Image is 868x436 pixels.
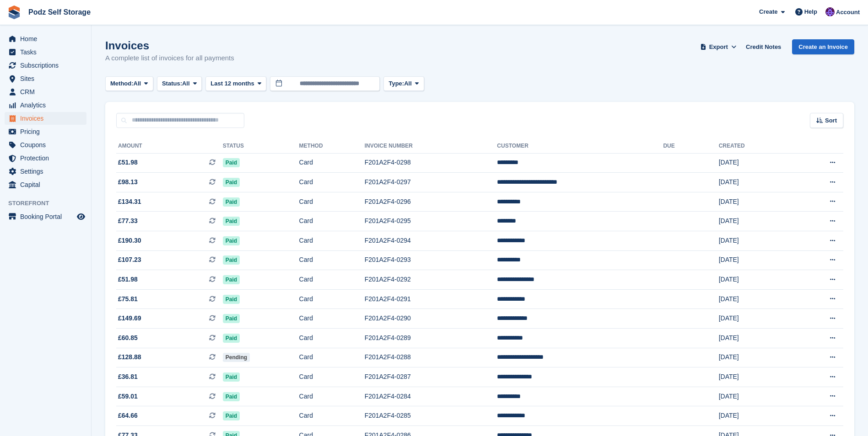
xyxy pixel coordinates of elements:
[105,76,153,91] button: Method: All
[836,8,860,17] span: Account
[719,212,791,231] td: [DATE]
[7,5,21,19] img: stora-icon-8386f47178a22dfd0bd8f6a31ec36ba5ce8667c1dd55bd0f319d3a0aa187defe.svg
[20,138,75,151] span: Coupons
[299,270,365,290] td: Card
[299,173,365,192] td: Card
[118,275,138,284] span: £51.98
[719,406,791,426] td: [DATE]
[157,76,202,91] button: Status: All
[223,217,240,226] span: Paid
[299,231,365,251] td: Card
[223,392,240,401] span: Paid
[223,139,299,154] th: Status
[365,231,497,251] td: F201A2F4-0294
[5,32,86,45] a: menu
[223,372,240,382] span: Paid
[118,411,138,420] span: £64.66
[210,79,254,88] span: Last 12 months
[719,270,791,290] td: [DATE]
[223,295,240,304] span: Paid
[719,348,791,367] td: [DATE]
[105,53,234,64] p: A complete list of invoices for all payments
[75,211,86,222] a: Preview store
[388,79,404,88] span: Type:
[365,289,497,309] td: F201A2F4-0291
[719,250,791,270] td: [DATE]
[299,153,365,173] td: Card
[365,329,497,348] td: F201A2F4-0289
[5,138,86,151] a: menu
[365,367,497,387] td: F201A2F4-0287
[223,158,240,167] span: Paid
[5,46,86,58] a: menu
[299,289,365,309] td: Card
[365,406,497,426] td: F201A2F4-0285
[365,250,497,270] td: F201A2F4-0293
[719,139,791,154] th: Created
[118,177,138,187] span: £98.13
[365,173,497,192] td: F201A2F4-0297
[299,192,365,212] td: Card
[719,367,791,387] td: [DATE]
[118,197,141,207] span: £134.31
[5,59,86,72] a: menu
[825,7,835,16] img: Jawed Chowdhary
[5,99,86,112] a: menu
[118,352,141,362] span: £128.88
[118,294,138,304] span: £75.81
[8,199,91,208] span: Storefront
[5,210,86,223] a: menu
[118,158,138,167] span: £51.98
[20,165,75,178] span: Settings
[299,139,365,154] th: Method
[118,333,138,343] span: £60.85
[365,270,497,290] td: F201A2F4-0292
[20,85,75,98] span: CRM
[223,275,240,284] span: Paid
[118,216,138,226] span: £77.33
[105,39,234,52] h1: Invoices
[20,152,75,165] span: Protection
[118,314,141,323] span: £149.69
[20,32,75,45] span: Home
[5,72,86,85] a: menu
[804,7,817,16] span: Help
[5,125,86,138] a: menu
[116,139,223,154] th: Amount
[20,178,75,191] span: Capital
[223,334,240,343] span: Paid
[365,309,497,329] td: F201A2F4-0290
[719,309,791,329] td: [DATE]
[365,192,497,212] td: F201A2F4-0296
[365,348,497,367] td: F201A2F4-0288
[719,173,791,192] td: [DATE]
[134,79,141,88] span: All
[663,139,718,154] th: Due
[404,79,412,88] span: All
[162,79,182,88] span: Status:
[118,255,141,265] span: £107.23
[20,46,75,58] span: Tasks
[383,76,424,91] button: Type: All
[299,406,365,426] td: Card
[110,79,134,88] span: Method:
[742,39,785,54] a: Credit Notes
[719,387,791,406] td: [DATE]
[365,139,497,154] th: Invoice Number
[719,329,791,348] td: [DATE]
[5,152,86,165] a: menu
[118,392,138,401] span: £59.01
[365,212,497,231] td: F201A2F4-0295
[719,153,791,173] td: [DATE]
[497,139,663,154] th: Customer
[5,112,86,125] a: menu
[20,59,75,72] span: Subscriptions
[223,236,240,245] span: Paid
[182,79,190,88] span: All
[719,192,791,212] td: [DATE]
[299,387,365,406] td: Card
[223,353,250,362] span: Pending
[792,39,854,54] a: Create an Invoice
[20,112,75,125] span: Invoices
[719,289,791,309] td: [DATE]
